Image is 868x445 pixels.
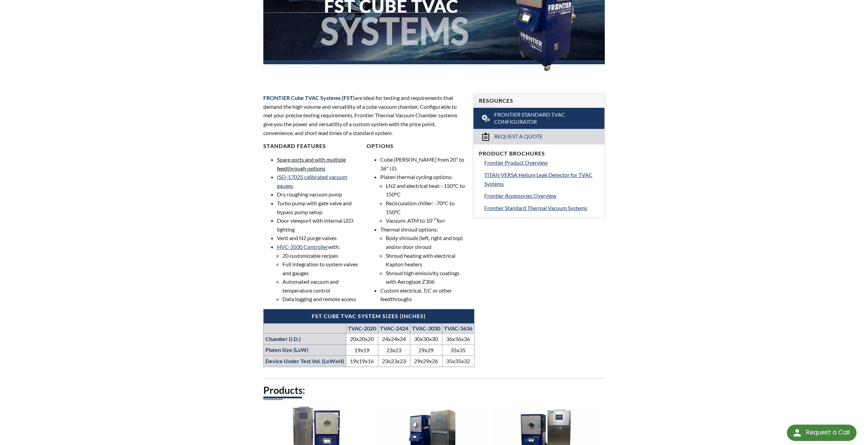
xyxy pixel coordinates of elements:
[277,199,362,216] li: Turbo pump with gate valve and bypass pump setup
[484,204,599,212] a: Frontier Standard Thermal Vacuum Systems
[484,172,592,187] span: TITAN VERSA Helium Leak Detector for TVAC Systems
[282,251,362,260] li: 20 customizable recipes
[346,333,378,345] td: 20x20x20
[410,323,442,333] th: TVAC-3030
[484,158,599,167] a: Frontier Product Overview
[277,242,362,303] li: with:
[378,356,410,367] td: 23x23x23
[386,216,465,225] li: Vacuum: ATM to 10 Torr
[386,269,465,286] li: Shroud high emissivity coatings with Aeroglaze Z306
[432,217,436,222] sup: -7
[484,159,548,166] span: Frontier Product Overview
[792,427,803,438] img: round button
[479,150,599,157] h4: Product Brochures
[386,181,465,199] li: LN2 and electrical heat: -150°C to 150°C
[380,286,465,303] li: Custom electrical, T/C or other feedthroughs
[473,129,604,144] a: Request a Quote
[484,170,599,188] a: TITAN VERSA Helium Leak Detector for TVAC Systems
[380,173,465,225] li: Platen thermal cycling options:
[346,323,378,333] th: TVAC-2020
[277,156,346,172] a: Spare ports and with multiple feedthrough options
[494,133,543,140] span: Request a Quote
[494,111,586,125] span: Frontier Standard TVAC Configurator
[267,313,471,320] h4: FST Cube TVAC System Sizes (inches)
[410,344,442,356] td: 29x29
[346,344,378,356] td: 19x19
[346,356,378,367] td: 19x19x16
[380,155,465,173] li: Cube [PERSON_NAME] from 20" to 36" I.D.
[410,356,442,367] td: 29x29x26
[367,143,465,150] h4: Options
[484,192,556,199] span: Frontier Accessories Overview
[484,191,599,200] a: Frontier Accessories Overview
[442,344,474,356] td: 35x35
[442,333,474,345] td: 36x36x36
[282,295,362,303] li: Data logging and remote access
[263,344,346,356] th: Platen Size (LxW)
[386,251,465,269] li: Shroud heating with electrical Kapton heaters
[479,97,599,104] h4: Resources
[378,323,410,333] th: TVAC-2424
[277,190,362,199] li: Dry roughing vacuum pump
[473,108,604,129] a: Frontier Standard TVAC Configurator
[282,277,362,295] li: Automated vacuum and temperature control
[380,225,465,286] li: Thermal shroud options:
[263,333,346,345] th: Chamber (I.D.)
[263,356,346,367] th: Device Under Test Vol. (LxWxH)
[806,425,850,440] div: Request a Call
[442,356,474,367] td: 35x35x32
[263,384,605,397] h2: Products:
[277,174,347,189] a: ISO-17025 calibrated vacuum gauges
[282,260,362,277] li: Full integration to system valves and gauges
[263,143,362,150] h4: Standard Features
[442,323,474,333] th: TVAC-3636
[410,333,442,345] td: 30x30x30
[484,205,587,211] span: Frontier Standard Thermal Vacuum Systems
[386,199,465,216] li: Recirculation chiller: -70°C to 150°C
[378,344,410,356] td: 23x23
[787,425,856,441] div: Request a Call
[277,216,362,234] li: Door viewport with internal LED lighting
[263,94,355,101] span: FRONTIER Cube TVAC Systems (FST)
[263,93,465,137] p: are ideal for testing and requirements that demand the high volume and versatility of a cube vacu...
[277,243,328,250] a: HVC-3500 Controller
[386,234,465,251] li: Body shrouds (left, right and top) and/or door shroud
[277,234,362,242] li: Vent and N2 purge valves
[378,333,410,345] td: 24x24x24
